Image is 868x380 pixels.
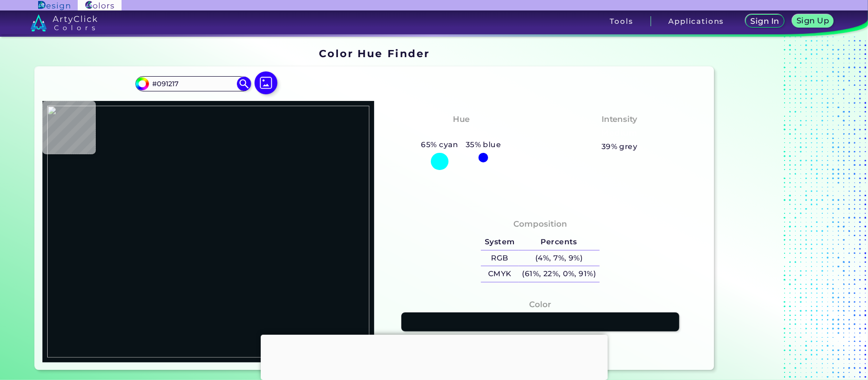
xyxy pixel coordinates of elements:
h5: Sign In [752,18,778,25]
h5: 35% blue [462,139,505,151]
h4: Composition [513,217,567,231]
h4: Hue [453,112,470,126]
h5: System [481,234,518,250]
h3: Medium [597,128,642,139]
h5: CMYK [481,266,518,282]
img: icon picture [255,71,277,94]
h5: 39% grey [602,140,638,153]
h4: Color [530,298,551,311]
img: icon search [237,77,251,91]
h4: Intensity [602,112,638,126]
h5: (4%, 7%, 9%) [519,250,600,266]
a: Sign Up [794,15,832,27]
iframe: Advertisement [718,44,837,374]
iframe: Advertisement [261,335,608,378]
h1: Color Hue Finder [319,46,430,60]
h5: 65% cyan [418,139,462,151]
img: ArtyClick Design logo [38,1,70,10]
a: Sign In [747,15,783,27]
h3: Applications [668,18,724,25]
h5: RGB [481,250,518,266]
h5: Sign Up [798,17,828,24]
img: logo_artyclick_colors_white.svg [31,14,98,31]
h3: Tools [610,18,633,25]
h5: Percents [519,234,600,250]
input: type color.. [149,77,237,90]
img: 934c12d8-5d8a-4b67-8644-aa32be2723c6 [47,106,369,358]
h5: (61%, 22%, 0%, 91%) [519,266,600,282]
h3: Bluish Cyan [430,128,492,139]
